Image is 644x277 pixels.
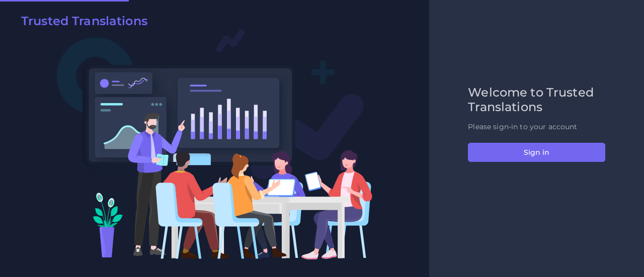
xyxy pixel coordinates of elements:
[468,85,605,115] h2: Welcome to Trusted Translations
[56,28,373,260] img: Login V2
[468,122,605,132] p: Please sign-in to your account
[468,143,605,162] button: Sign in
[21,14,147,29] h2: Trusted Translations
[14,14,147,32] a: Trusted Translations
